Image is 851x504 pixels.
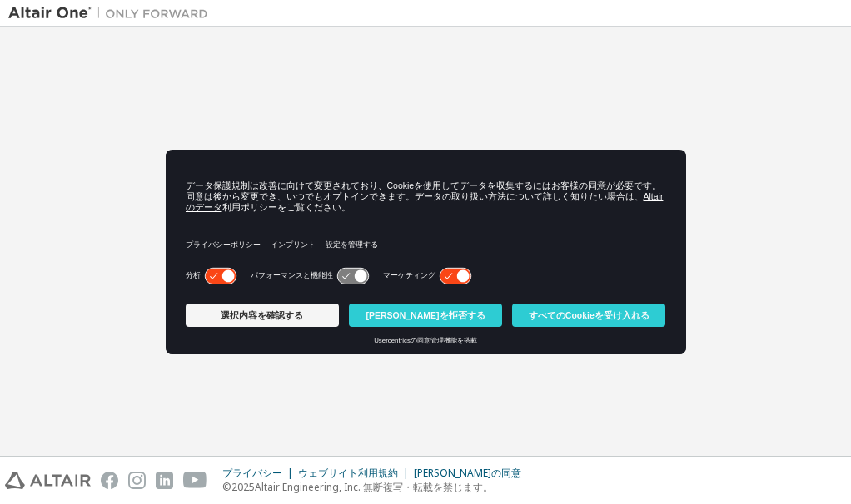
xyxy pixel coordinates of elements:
font: ウェブサイト利用規約 [298,466,398,480]
img: instagram.svg [128,472,146,489]
img: altair_logo.svg [5,472,91,489]
font: 2025 [231,480,255,494]
img: linkedin.svg [156,472,173,489]
img: facebook.svg [101,472,118,489]
font: [PERSON_NAME]の同意 [414,466,521,480]
font: プライバシー [222,466,282,480]
img: youtube.svg [183,472,207,489]
font: Altair Engineering, Inc. 無断複写・転載を禁じます。 [255,480,493,494]
font: © [222,480,231,494]
img: アルタイルワン [8,5,216,22]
